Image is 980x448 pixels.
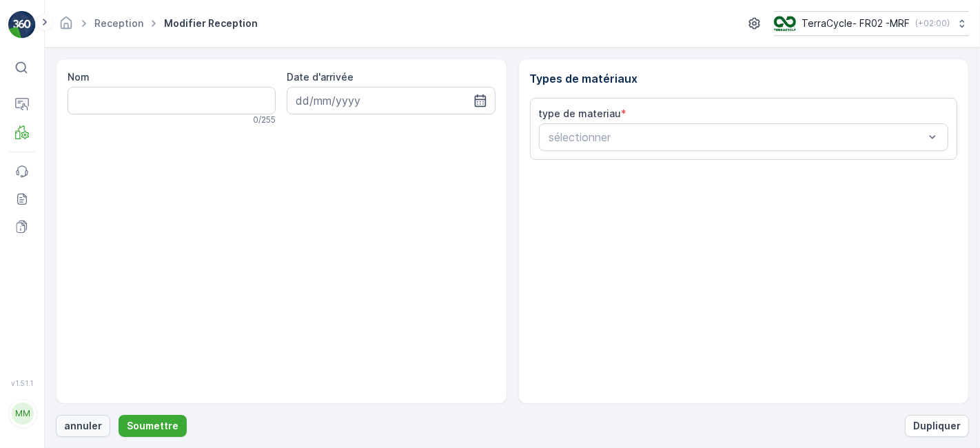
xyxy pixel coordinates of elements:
[127,419,178,433] p: Soumettre
[64,419,102,433] p: annuler
[12,403,34,425] div: MM
[774,16,796,31] img: terracycle.png
[905,415,969,437] button: Dupliquer
[287,87,495,114] input: dd/mm/yyyy
[549,129,925,145] p: sélectionner
[539,108,622,119] label: type de materiau
[774,11,969,36] button: TerraCycle- FR02 -MRF(+02:00)
[253,114,276,125] p: 0 / 255
[8,11,36,39] img: logo
[56,415,110,437] button: annuler
[8,379,36,387] span: v 1.51.1
[913,419,961,433] p: Dupliquer
[119,415,187,437] button: Soumettre
[915,18,950,29] p: ( +02:00 )
[68,71,90,83] label: Nom
[530,70,958,87] p: Types de matériaux
[161,17,261,30] span: Modifier Reception
[287,71,354,83] label: Date d'arrivée
[802,17,910,30] p: TerraCycle- FR02 -MRF
[8,390,36,437] button: MM
[94,17,143,29] a: Reception
[59,21,74,32] a: Page d'accueil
